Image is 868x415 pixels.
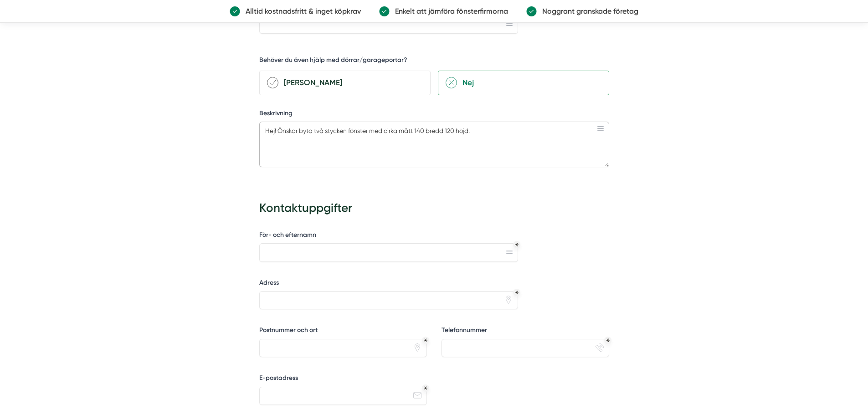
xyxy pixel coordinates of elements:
[515,243,519,246] div: Obligatoriskt
[424,338,427,342] div: Obligatoriskt
[259,326,427,337] label: Postnummer och ort
[424,386,427,390] div: Obligatoriskt
[259,196,609,222] h3: Kontaktuppgifter
[442,326,609,337] label: Telefonnummer
[606,338,610,342] div: Obligatoriskt
[259,278,518,290] label: Adress
[259,56,407,67] h5: Behöver du även hjälp med dörrar/garageportar?
[259,109,609,120] label: Beskrivning
[537,5,638,17] p: Noggrant granskade företag
[259,231,518,242] label: För- och efternamn
[515,291,519,294] div: Obligatoriskt
[259,374,427,385] label: E-postadress
[240,5,361,17] p: Alltid kostnadsfritt & inget köpkrav
[390,5,508,17] p: Enkelt att jämföra fönsterfirmorna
